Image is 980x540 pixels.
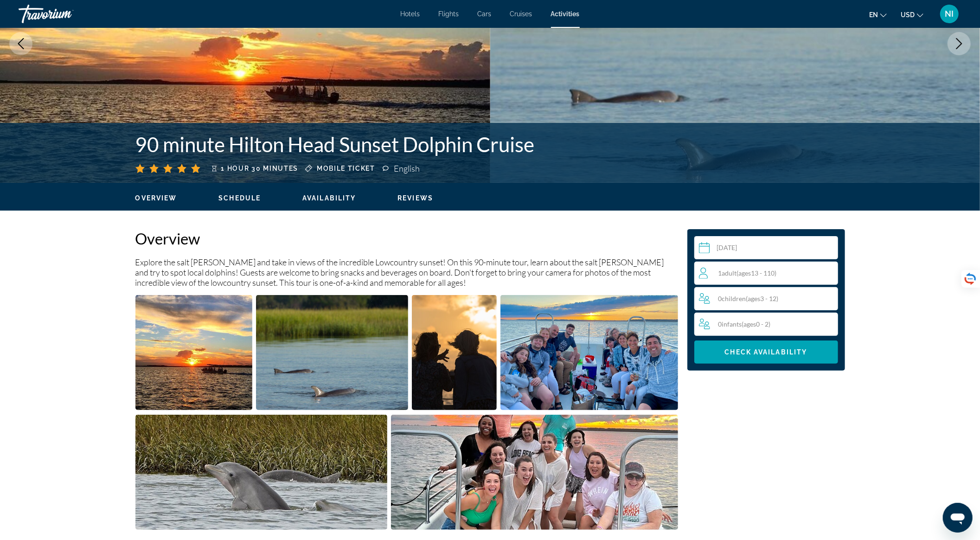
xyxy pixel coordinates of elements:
button: Open full-screen image slider [500,295,678,411]
span: ages [744,320,756,328]
button: Open full-screen image slider [256,295,408,411]
button: Check Availability [694,341,838,364]
a: Activities [551,10,580,18]
a: Flights [439,10,459,18]
a: Hotels [401,10,420,18]
a: Cars [478,10,492,18]
button: Open full-screen image slider [412,295,497,411]
button: Open full-screen image slider [391,414,678,530]
span: Reviews [397,194,433,202]
span: ages [739,269,751,277]
span: ages [748,295,761,302]
a: Cruises [510,10,532,18]
span: ( 0 - 2) [742,320,771,328]
span: NI [945,9,954,19]
button: User Menu [937,4,961,24]
span: Overview [135,194,177,202]
iframe: Кнопка для запуску вікна повідомлень [943,503,973,533]
h1: 90 minute Hilton Head Sunset Dolphin Cruise [135,132,697,156]
button: Previous image [9,32,32,55]
button: Availability [302,194,356,202]
span: 1 hour 30 minutes [221,165,299,172]
span: 1 [718,269,777,277]
button: Change currency [901,8,923,21]
span: Infants [722,320,742,328]
h2: Overview [135,229,678,248]
span: ( 3 - 12) [746,295,779,302]
button: Change language [869,8,887,21]
span: Mobile ticket [317,165,375,172]
p: Explore the salt [PERSON_NAME] and take in views of the incredible Lowcountry sunset! On this 90-... [135,257,678,288]
span: 0 [718,320,771,328]
button: Open full-screen image slider [135,295,253,411]
span: USD [901,11,915,19]
span: Availability [302,194,356,202]
span: ( 13 - 110) [737,269,777,277]
a: Travorium [19,2,111,26]
button: Travelers: 1 adult, 0 children [694,262,838,336]
span: Schedule [218,194,261,202]
div: English [394,163,422,174]
span: Check Availability [725,348,807,356]
span: Adult [722,269,737,277]
button: Reviews [397,194,433,202]
button: Open full-screen image slider [135,414,388,530]
span: en [869,11,878,19]
button: Next image [948,32,971,55]
button: Schedule [218,194,261,202]
span: 0 [718,295,779,302]
span: Children [722,295,746,302]
button: Overview [135,194,177,202]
